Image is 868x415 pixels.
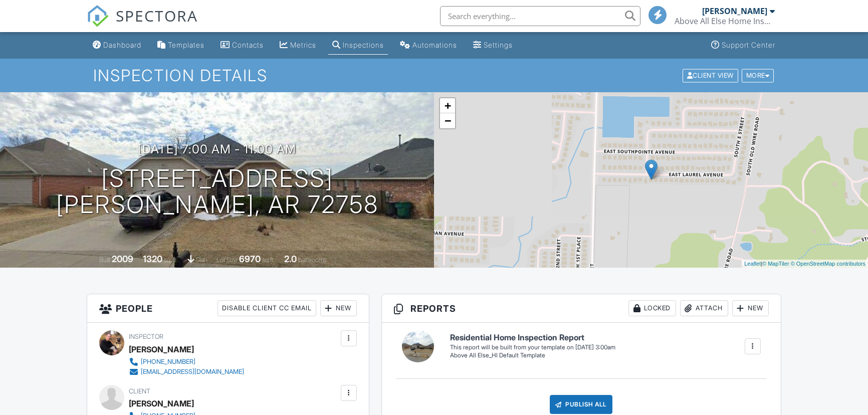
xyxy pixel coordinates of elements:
span: slab [196,256,207,264]
div: Settings [484,41,513,49]
div: New [732,300,769,316]
div: 6970 [239,254,261,264]
a: [EMAIL_ADDRESS][DOMAIN_NAME] [129,367,244,377]
div: | [742,260,868,268]
a: SPECTORA [87,14,198,35]
div: [PERSON_NAME] [129,342,194,357]
div: Publish All [550,395,612,414]
div: [PERSON_NAME] [702,6,767,16]
div: [EMAIL_ADDRESS][DOMAIN_NAME] [141,368,244,376]
div: Dashboard [103,41,141,49]
div: Above All Else Home Inspections, LLC [675,16,775,26]
div: Locked [628,300,676,316]
div: 1320 [143,254,162,264]
a: Client View [682,71,741,79]
a: Metrics [276,36,320,55]
a: Templates [153,36,208,55]
div: Metrics [290,41,316,49]
div: Client View [683,69,738,82]
span: Client [129,387,150,395]
a: Contacts [216,36,268,55]
span: sq.ft. [262,256,275,264]
div: Inspections [343,41,384,49]
div: More [742,69,774,82]
h3: People [87,294,368,323]
a: Leaflet [744,261,761,267]
a: © MapTiler [762,261,789,267]
a: © OpenStreetMap contributors [791,261,865,267]
div: 2009 [112,254,133,264]
span: bathrooms [298,256,327,264]
div: Attach [680,300,728,316]
a: Settings [469,36,517,55]
div: [PHONE_NUMBER] [141,358,195,366]
div: Support Center [722,41,775,49]
div: New [320,300,357,316]
a: Automations (Basic) [396,36,461,55]
a: Zoom out [440,113,455,128]
a: Inspections [328,36,388,55]
div: Above All Else_HI Default Template [450,351,615,360]
div: Contacts [232,41,264,49]
div: [PERSON_NAME] [129,396,194,411]
div: Disable Client CC Email [218,300,316,316]
img: The Best Home Inspection Software - Spectora [87,5,109,27]
div: This report will be built from your template on [DATE] 3:00am [450,343,615,351]
span: Inspector [129,333,163,340]
h3: Reports [382,294,781,323]
span: SPECTORA [116,5,198,26]
input: Search everything... [440,6,640,26]
h6: Residential Home Inspection Report [450,333,615,342]
h1: Inspection Details [93,67,775,84]
a: [PHONE_NUMBER] [129,357,244,367]
h1: [STREET_ADDRESS] [PERSON_NAME], AR 72758 [56,165,378,219]
div: Templates [168,41,204,49]
span: sq. ft. [164,256,178,264]
a: Dashboard [89,36,145,55]
a: Zoom in [440,98,455,113]
span: Built [99,256,110,264]
a: Support Center [707,36,779,55]
span: Lot Size [216,256,238,264]
div: Automations [412,41,457,49]
h3: [DATE] 7:00 am - 11:00 am [138,142,296,156]
div: 2.0 [284,254,297,264]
